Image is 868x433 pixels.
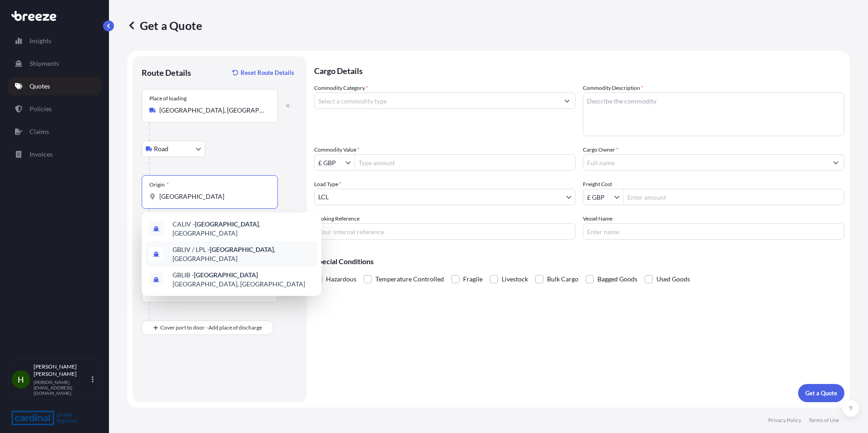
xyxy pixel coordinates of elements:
[583,180,612,189] label: Freight Cost
[30,127,49,136] p: Claims
[583,214,612,223] label: Vessel Name
[559,93,575,109] button: Show suggestions
[142,67,191,78] p: Route Details
[583,223,844,240] input: Enter name
[463,272,483,286] span: Fragile
[315,154,345,171] input: Commodity Value
[583,154,828,171] input: Full name
[315,93,559,109] input: Select a commodity type
[30,82,50,91] p: Quotes
[314,145,360,154] label: Commodity Value
[194,271,258,279] b: [GEOGRAPHIC_DATA]
[502,272,528,286] span: Livestock
[583,145,618,154] label: Cargo Owner
[241,68,294,77] p: Reset Route Details
[159,106,266,115] input: Place of loading
[768,417,801,424] p: Privacy Policy
[614,192,623,202] button: Show suggestions
[314,180,341,189] span: Load Type
[326,272,356,286] span: Hazardous
[375,272,444,286] span: Temperature Controlled
[547,272,578,286] span: Bulk Cargo
[142,141,205,157] button: Select transport
[583,189,614,205] input: Freight Cost
[597,272,637,286] span: Bagged Goods
[173,245,314,263] span: GBLIV / LPL - , [GEOGRAPHIC_DATA]
[160,323,262,332] span: Cover port to door - Add place of discharge
[656,272,690,286] span: Used Goods
[583,84,643,93] label: Commodity Description
[149,95,187,102] div: Place of loading
[127,18,202,33] p: Get a Quote
[805,389,837,398] p: Get a Quote
[828,154,844,171] button: Show suggestions
[34,379,90,396] p: [PERSON_NAME][EMAIL_ADDRESS][DOMAIN_NAME]
[314,258,844,265] p: Special Conditions
[173,220,314,238] span: CALIV - , [GEOGRAPHIC_DATA]
[314,84,368,93] label: Commodity Category
[30,36,51,45] p: Insights
[809,417,839,424] p: Terms of Use
[345,158,355,167] button: Show suggestions
[142,212,321,296] div: Show suggestions
[34,363,90,378] p: [PERSON_NAME] [PERSON_NAME]
[18,375,24,384] span: H
[314,56,844,84] p: Cargo Details
[30,59,59,68] p: Shipments
[314,214,360,223] label: Booking Reference
[624,189,844,205] input: Enter amount
[154,144,168,153] span: Road
[173,271,314,289] span: GBLIB - [GEOGRAPHIC_DATA], [GEOGRAPHIC_DATA]
[11,411,77,425] img: organization-logo
[318,192,329,202] span: LCL
[159,192,266,201] input: Origin
[314,223,576,240] input: Your internal reference
[210,246,274,253] b: [GEOGRAPHIC_DATA]
[149,181,169,188] div: Origin
[195,220,259,228] b: [GEOGRAPHIC_DATA]
[30,104,52,113] p: Policies
[355,154,575,171] input: Type amount
[30,150,53,159] p: Invoices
